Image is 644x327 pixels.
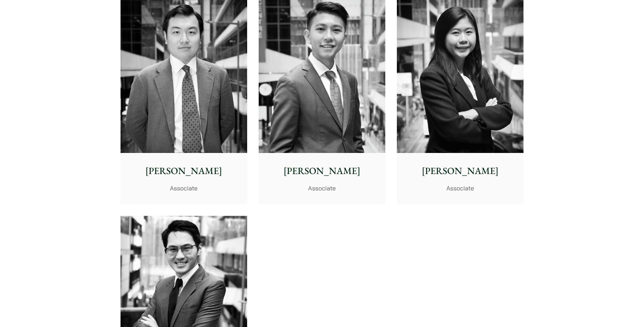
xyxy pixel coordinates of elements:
[264,164,380,178] p: [PERSON_NAME]
[402,164,518,178] p: [PERSON_NAME]
[126,184,242,193] p: Associate
[402,184,518,193] p: Associate
[126,164,242,178] p: [PERSON_NAME]
[264,184,380,193] p: Associate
